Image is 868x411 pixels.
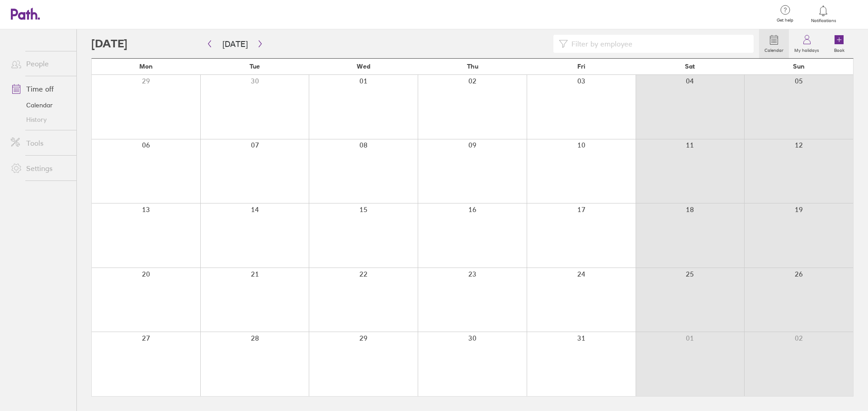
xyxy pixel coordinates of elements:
[789,45,825,53] label: My holidays
[4,159,76,177] a: Settings
[4,98,76,112] a: Calendar
[215,37,255,51] button: [DATE]
[685,63,695,70] span: Sat
[770,18,800,23] span: Get help
[789,29,825,58] a: My holidays
[4,55,76,73] a: People
[759,29,789,58] a: Calendar
[809,18,838,23] span: Notifications
[357,63,370,70] span: Wed
[825,29,854,58] a: Book
[4,112,76,127] a: History
[829,45,850,53] label: Book
[793,63,805,70] span: Sun
[250,63,260,70] span: Tue
[139,63,153,70] span: Mon
[759,45,789,53] label: Calendar
[4,80,76,98] a: Time off
[467,63,478,70] span: Thu
[568,35,748,52] input: Filter by employee
[577,63,585,70] span: Fri
[4,134,76,152] a: Tools
[809,5,838,23] a: Notifications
